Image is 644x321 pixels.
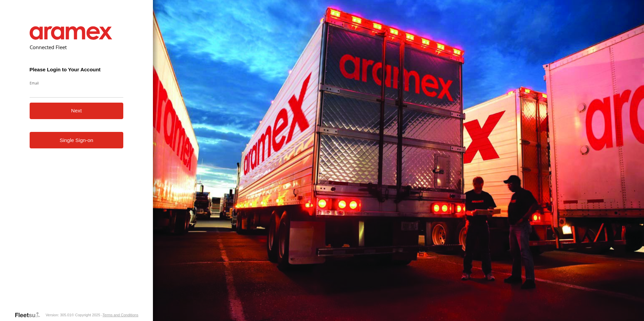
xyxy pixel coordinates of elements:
[102,313,138,317] a: Terms and Conditions
[30,132,124,148] a: Single Sign-on
[30,26,112,40] img: Aramex
[30,44,124,50] h2: Connected Fleet
[14,312,45,318] a: Visit our Website
[30,67,124,72] h3: Please Login to Your Account
[45,313,71,317] div: Version: 305.01
[71,313,138,317] div: © Copyright 2025 -
[30,80,124,85] label: Email
[30,103,124,119] button: Next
